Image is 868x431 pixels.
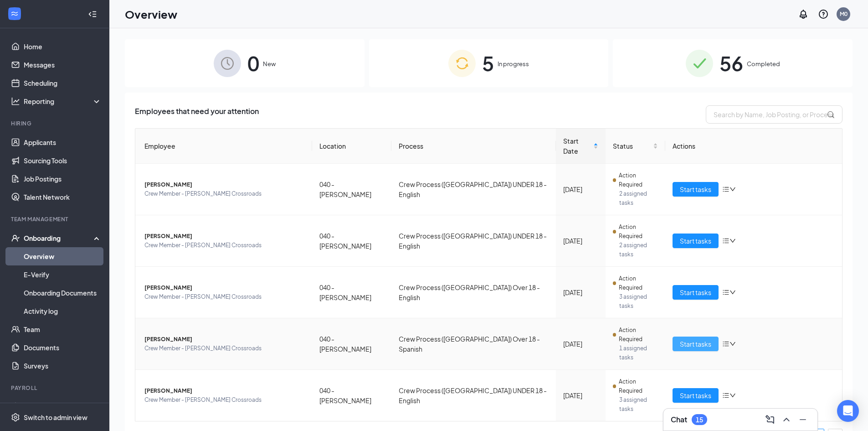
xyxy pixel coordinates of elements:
a: Job Postings [24,170,102,188]
a: Talent Network [24,188,102,206]
span: bars [722,340,729,348]
th: Location [312,129,391,164]
a: Home [24,37,102,56]
td: Crew Process ([GEOGRAPHIC_DATA]) UNDER 18 - English [391,370,556,421]
span: 2 assigned tasks [619,189,658,208]
div: [DATE] [563,390,598,400]
span: Start Date [563,136,591,156]
svg: ComposeMessage [765,414,776,425]
div: Team Management [11,215,100,223]
svg: Analysis [11,97,20,106]
span: down [729,186,736,192]
span: Action Required [619,377,658,395]
svg: Settings [11,413,20,422]
svg: WorkstreamLogo [10,9,19,18]
span: 5 [482,47,494,79]
div: M0 [840,10,847,18]
a: Scheduling [24,74,102,92]
td: Crew Process ([GEOGRAPHIC_DATA]) Over 18 - Spanish [391,318,556,370]
div: Onboarding [24,234,94,243]
span: down [729,392,736,399]
th: Employee [135,129,312,164]
div: [DATE] [563,287,598,297]
span: down [729,341,736,347]
span: Action Required [619,274,658,292]
span: Start tasks [680,390,711,400]
span: Crew Member - [PERSON_NAME] Crossroads [144,344,305,353]
span: Completed [747,59,780,68]
input: Search by Name, Job Posting, or Process [706,105,842,124]
svg: Minimize [797,414,808,425]
button: Start tasks [673,234,719,248]
button: ChevronUp [779,412,794,427]
button: Minimize [796,412,810,427]
h3: Chat [671,415,687,425]
a: Documents [24,338,102,357]
a: Sourcing Tools [24,151,102,170]
a: Onboarding Documents [24,284,102,302]
th: Process [391,129,556,164]
span: Start tasks [680,184,711,194]
div: Open Intercom Messenger [837,400,859,422]
span: 0 [247,47,259,79]
div: 15 [696,416,703,424]
span: 56 [719,47,743,79]
span: 1 assigned tasks [619,344,658,362]
a: Surveys [24,357,102,375]
a: PayrollCrown [24,398,102,416]
svg: QuestionInfo [818,9,829,20]
span: bars [722,186,729,193]
a: E-Verify [24,265,102,284]
div: Switch to admin view [24,413,87,422]
span: bars [722,237,729,244]
td: 040 - [PERSON_NAME] [312,215,391,267]
span: Action Required [619,171,658,189]
span: Action Required [619,223,658,241]
button: Start tasks [673,285,719,300]
div: [DATE] [563,236,598,246]
td: 040 - [PERSON_NAME] [312,164,391,215]
span: bars [722,392,729,399]
td: 040 - [PERSON_NAME] [312,370,391,421]
a: Applicants [24,133,102,151]
div: [DATE] [563,339,598,349]
svg: Notifications [798,9,809,20]
span: [PERSON_NAME] [144,232,305,241]
span: Action Required [619,326,658,344]
span: Status [613,141,651,151]
svg: ChevronUp [781,414,792,425]
div: Payroll [11,384,100,392]
button: Start tasks [673,388,719,403]
span: [PERSON_NAME] [144,180,305,189]
h1: Overview [125,6,177,22]
a: Overview [24,247,102,265]
th: Status [606,129,665,164]
td: 040 - [PERSON_NAME] [312,267,391,318]
span: [PERSON_NAME] [144,335,305,344]
span: Employees that need your attention [135,105,259,124]
span: New [263,59,276,68]
span: down [729,289,736,296]
td: 040 - [PERSON_NAME] [312,318,391,370]
td: Crew Process ([GEOGRAPHIC_DATA]) UNDER 18 - English [391,215,556,267]
span: 3 assigned tasks [619,292,658,311]
span: Start tasks [680,339,711,349]
button: Start tasks [673,337,719,351]
span: Start tasks [680,287,711,297]
a: Messages [24,56,102,74]
span: [PERSON_NAME] [144,283,305,292]
span: [PERSON_NAME] [144,386,305,395]
span: 2 assigned tasks [619,241,658,259]
a: Team [24,320,102,338]
span: 3 assigned tasks [619,395,658,414]
td: Crew Process ([GEOGRAPHIC_DATA]) Over 18 - English [391,267,556,318]
button: ComposeMessage [763,412,777,427]
span: In progress [498,59,529,68]
svg: UserCheck [11,234,20,243]
div: Reporting [24,97,102,106]
a: Activity log [24,302,102,320]
span: bars [722,289,729,296]
td: Crew Process ([GEOGRAPHIC_DATA]) UNDER 18 - English [391,164,556,215]
svg: Collapse [88,10,97,19]
span: down [729,238,736,244]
